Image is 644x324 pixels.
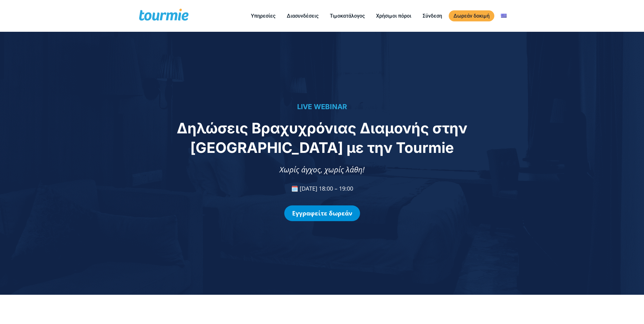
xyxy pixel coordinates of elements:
a: Τιμοκατάλογος [325,12,369,20]
span: Χωρίς άγχος, χωρίς λάθη! [280,164,364,175]
a: Υπηρεσίες [246,12,280,20]
span: 🗓️ [DATE] 18:00 – 19:00 [291,185,353,192]
span: Δηλώσεις Βραχυχρόνιας Διαμονής στην [GEOGRAPHIC_DATA] με την Tourmie [177,119,467,156]
a: Δωρεάν δοκιμή [449,10,494,21]
span: LIVE WEBINAR [297,103,347,111]
a: Σύνδεση [418,12,447,20]
a: Εγγραφείτε δωρεάν [284,205,360,221]
a: Χρήσιμοι πόροι [371,12,416,20]
a: Διασυνδέσεις [282,12,323,20]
